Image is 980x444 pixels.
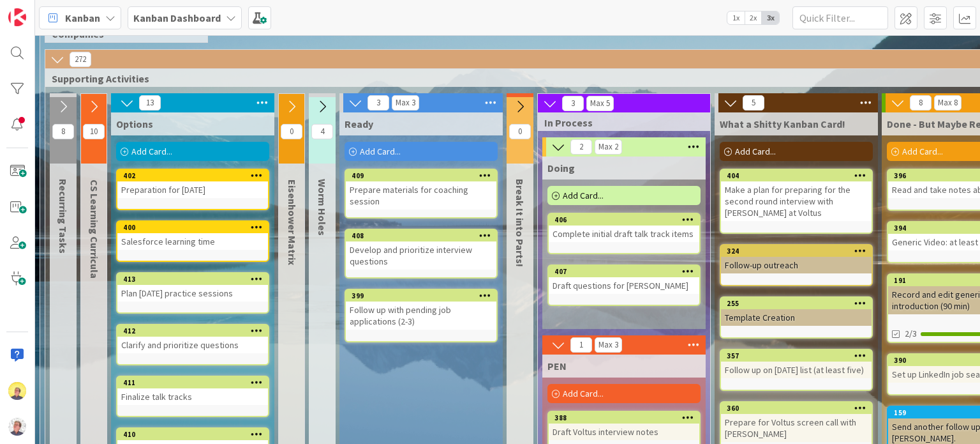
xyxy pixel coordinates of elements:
[721,170,872,221] div: 404Make a plan for preparing for the second round interview with [PERSON_NAME] at Voltus
[346,241,496,270] div: Develop and prioritize interview questions
[117,388,268,405] div: Finalize talk tracks
[549,214,699,226] div: 406
[116,376,269,417] a: 411Finalize talk tracks
[88,180,101,279] span: CS Learning Curricula
[727,11,745,24] span: 1x
[721,298,872,309] div: 255
[721,309,872,326] div: Template Creation
[346,290,496,330] div: 399Follow up with pending job applications (2-3)
[721,181,872,221] div: Make a plan for preparing for the second round interview with [PERSON_NAME] at Voltus
[123,223,268,232] div: 400
[727,404,872,413] div: 360
[117,285,268,302] div: Plan [DATE] practice sessions
[346,230,496,241] div: 408
[549,412,699,424] div: 388
[721,414,872,442] div: Prepare for Voltus screen call with [PERSON_NAME]
[721,257,872,273] div: Follow-up outreach
[721,298,872,326] div: 255Template Creation
[65,10,100,26] span: Kanban
[117,337,268,353] div: Clarify and prioritize questions
[116,324,269,365] a: 412Clarify and prioritize questions
[83,124,105,139] span: 10
[938,100,958,106] div: Max 8
[345,118,373,130] span: Ready
[345,169,498,218] a: 409Prepare materials for coaching session
[57,179,70,254] span: Recurring Tasks
[720,244,873,286] a: 324Follow-up outreach
[514,179,526,267] span: Break It into Parts!
[549,266,699,277] div: 407
[286,180,299,265] span: Eisenhower Matrix
[117,377,268,388] div: 411
[902,146,943,157] span: Add Card...
[547,213,701,254] a: 406Complete initial draft talk track items
[509,124,531,139] span: 0
[554,267,699,276] div: 407
[117,325,268,337] div: 412
[547,162,575,174] span: Doing
[562,96,584,111] span: 3
[352,291,496,300] div: 399
[721,402,872,442] div: 360Prepare for Voltus screen call with [PERSON_NAME]
[117,377,268,405] div: 411Finalize talk tracks
[116,169,269,210] a: 402Preparation for [DATE]
[123,430,268,439] div: 410
[720,296,873,339] a: 255Template Creation
[346,181,496,210] div: Prepare materials for coaching session
[549,412,699,440] div: 388Draft Voltus interview notes
[117,325,268,353] div: 412Clarify and prioritize questions
[52,124,74,139] span: 8
[762,11,779,24] span: 3x
[549,277,699,294] div: Draft questions for [PERSON_NAME]
[8,418,26,436] img: avatar
[563,388,604,399] span: Add Card...
[549,266,699,294] div: 407Draft questions for [PERSON_NAME]
[117,273,268,285] div: 413
[721,350,872,378] div: 357Follow up on [DATE] list (at least five)
[598,342,618,348] div: Max 3
[346,170,496,210] div: 409Prepare materials for coaching session
[352,231,496,240] div: 408
[346,290,496,302] div: 399
[549,214,699,242] div: 406Complete initial draft talk track items
[570,139,592,155] span: 2
[735,146,776,157] span: Add Card...
[139,95,161,111] span: 13
[70,52,91,67] span: 272
[367,95,389,111] span: 3
[745,11,762,24] span: 2x
[727,299,872,308] div: 255
[360,146,401,157] span: Add Card...
[123,171,268,180] div: 402
[721,170,872,181] div: 404
[910,95,932,111] span: 8
[131,146,172,157] span: Add Card...
[720,169,873,234] a: 404Make a plan for preparing for the second round interview with [PERSON_NAME] at Voltus
[116,272,269,314] a: 413Plan [DATE] practice sessions
[721,245,872,257] div: 324
[316,179,329,236] span: Worm Holes
[727,351,872,360] div: 357
[116,118,153,130] span: Options
[727,171,872,180] div: 404
[547,264,701,306] a: 407Draft questions for [PERSON_NAME]
[563,190,604,201] span: Add Card...
[743,95,764,111] span: 5
[570,337,592,353] span: 1
[352,171,496,180] div: 409
[8,8,26,26] img: Visit kanbanzone.com
[396,100,415,106] div: Max 3
[123,326,268,335] div: 412
[117,222,268,250] div: 400Salesforce learning time
[720,349,873,391] a: 357Follow up on [DATE] list (at least five)
[281,124,302,139] span: 0
[117,273,268,302] div: 413Plan [DATE] practice sessions
[117,170,268,181] div: 402
[117,233,268,250] div: Salesforce learning time
[123,378,268,387] div: 411
[547,360,567,372] span: PEN
[590,100,610,107] div: Max 5
[792,6,888,29] input: Quick Filter...
[721,362,872,378] div: Follow up on [DATE] list (at least five)
[554,215,699,224] div: 406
